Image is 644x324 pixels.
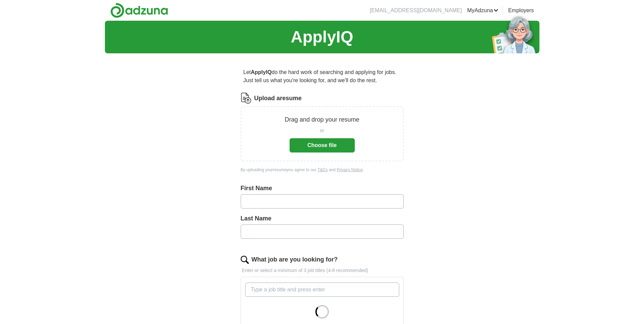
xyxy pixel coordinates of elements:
[110,3,168,18] img: Adzuna logo
[508,6,534,15] a: Employers
[241,267,404,274] p: Enter or select a minimum of 3 job titles (4-8 recommended)
[291,25,353,49] h1: ApplyIQ
[241,184,404,193] label: First Name
[254,94,302,103] label: Upload a resume
[241,167,404,173] div: By uploading your resume you agree to our and .
[245,283,399,297] input: Type a job title and press enter
[284,115,359,124] p: Drag and drop your resume
[241,66,404,87] p: Let do the hard work of searching and applying for jobs. Just tell us what you're looking for, an...
[251,69,272,75] strong: ApplyIQ
[252,255,338,264] label: What job are you looking for?
[320,127,324,134] span: or
[241,214,404,223] label: Last Name
[337,167,363,172] a: Privacy Notice
[290,138,355,152] button: Choose file
[241,93,252,104] img: CV Icon
[317,167,328,172] a: T&Cs
[467,6,498,15] a: MyAdzuna
[370,6,462,15] li: [EMAIL_ADDRESS][DOMAIN_NAME]
[241,256,249,264] img: search.png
